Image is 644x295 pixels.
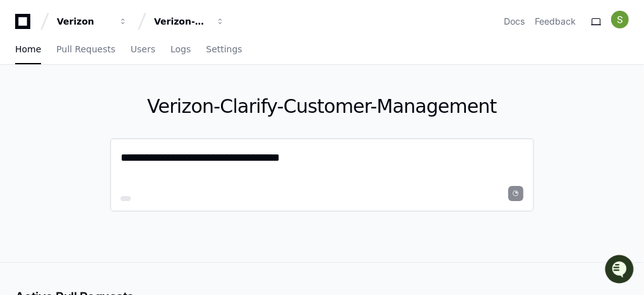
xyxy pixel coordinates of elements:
[43,107,183,117] div: We're offline, but we'll be back soon!
[13,94,35,117] img: 1756235613930-3d25f9e4-fa56-45dd-b3ad-e072dfbd1548
[43,94,207,107] div: Start new chat
[13,13,38,38] img: PlayerZero
[170,35,191,64] a: Logs
[206,45,242,53] span: Settings
[504,15,525,28] a: Docs
[15,45,41,53] span: Home
[52,10,133,33] button: Verizon
[206,35,242,64] a: Settings
[13,50,230,71] div: Welcome
[56,45,115,53] span: Pull Requests
[154,15,208,28] div: Verizon-Clarify-Customer-Management
[604,253,638,287] iframe: Open customer support
[56,35,115,64] a: Pull Requests
[126,132,153,142] span: Pylon
[110,95,534,118] h1: Verizon-Clarify-Customer-Management
[15,35,41,64] a: Home
[170,45,191,53] span: Logs
[131,35,155,64] a: Users
[131,45,155,53] span: Users
[215,98,230,113] button: Start new chat
[89,132,153,142] a: Powered byPylon
[611,11,629,28] img: ACg8ocINzQSuW7JbJNliuvK4fIheIvEbA_uDwFl7oGhbWd6Dg5VA=s96-c
[149,10,230,33] button: Verizon-Clarify-Customer-Management
[57,15,111,28] div: Verizon
[535,15,576,28] button: Feedback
